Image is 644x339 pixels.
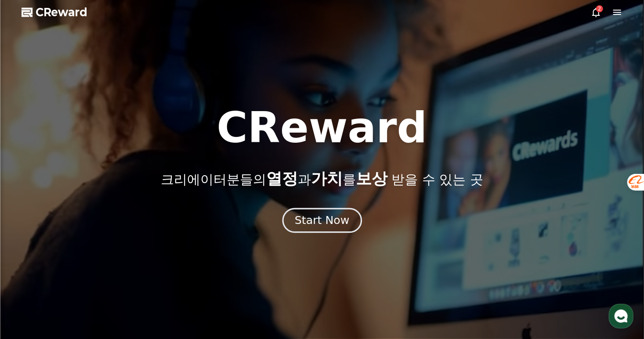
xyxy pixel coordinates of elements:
span: 대화 [80,280,91,287]
a: 설정 [113,266,169,288]
button: Start Now [282,208,362,233]
div: 2 [596,5,603,12]
a: 대화 [58,266,113,288]
span: CReward [36,5,87,19]
span: 열정 [266,169,298,188]
a: CReward [22,5,87,19]
div: Start Now [295,213,349,228]
a: Start Now [284,217,360,226]
p: 크리에이터분들의 과 를 받을 수 있는 곳 [161,170,483,188]
span: 설정 [136,279,146,286]
span: 보상 [356,169,387,188]
span: 가치 [311,169,343,188]
a: 2 [591,7,601,18]
h1: CReward [217,107,427,149]
span: 홈 [28,279,33,286]
a: 홈 [3,266,58,288]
